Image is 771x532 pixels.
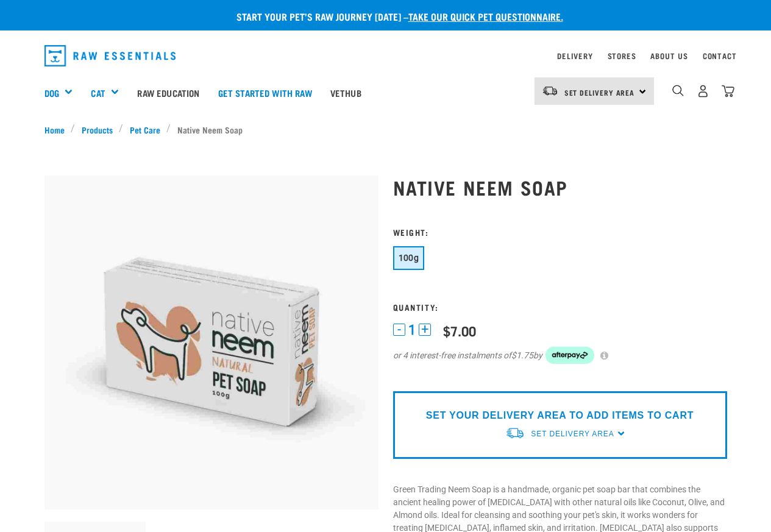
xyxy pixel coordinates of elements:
span: 1 [408,324,416,336]
span: $1.75 [511,349,533,362]
button: 100g [393,246,425,270]
a: Products [75,123,119,136]
a: Vethub [321,68,371,117]
a: About Us [650,54,688,58]
nav: breadcrumbs [44,123,727,136]
a: Stores [608,54,636,58]
a: Dog [44,86,59,100]
button: - [393,324,405,336]
span: 100g [399,253,419,263]
a: Pet Care [123,123,166,136]
img: home-icon-1@2x.png [672,85,684,96]
img: user.png [697,85,709,98]
h3: Quantity: [393,302,727,311]
img: Afterpay [545,347,594,364]
a: Delivery [557,54,592,58]
nav: dropdown navigation [35,40,737,71]
a: Get started with Raw [209,68,321,117]
a: Contact [703,54,737,58]
div: $7.00 [443,323,476,338]
h3: Weight: [393,227,727,236]
img: van-moving.png [542,85,558,96]
a: take our quick pet questionnaire. [408,13,563,19]
img: Organic neem pet soap bar 100g green trading [44,176,378,509]
span: Set Delivery Area [531,430,614,438]
p: SET YOUR DELIVERY AREA TO ADD ITEMS TO CART [426,408,694,423]
a: Cat [91,86,105,100]
button: + [419,324,431,336]
a: Raw Education [128,68,208,117]
img: Raw Essentials Logo [44,45,176,66]
img: home-icon@2x.png [722,85,734,98]
div: or 4 interest-free instalments of by [393,347,727,364]
span: Set Delivery Area [564,90,635,94]
h1: Native Neem Soap [393,176,727,198]
img: van-moving.png [505,427,525,439]
a: Home [44,123,71,136]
